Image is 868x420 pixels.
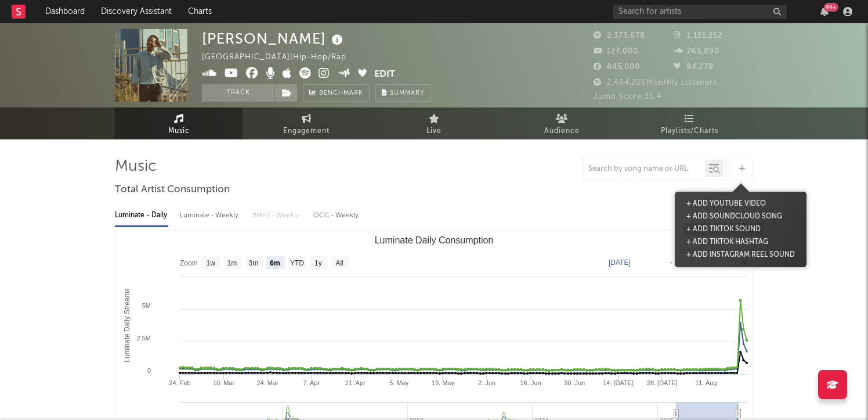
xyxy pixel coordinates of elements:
[202,51,360,64] div: [GEOGRAPHIC_DATA] | Hip-Hop/Rap
[683,198,798,210] div: + Add YouTube Video
[115,183,230,197] span: Total Artist Consumption
[498,107,625,139] a: Audience
[370,107,498,139] a: Live
[115,206,168,225] div: Luminate - Daily
[390,90,424,96] span: Summary
[313,206,360,225] div: OCC - Weekly
[683,236,771,249] button: + Add TikTok Hashtag
[432,379,455,386] text: 19. May
[123,288,131,362] text: Luminate Daily Streams
[520,379,541,386] text: 16. Jun
[674,63,714,71] span: 94,278
[478,379,496,386] text: 2. Jun
[227,259,237,267] text: 1m
[683,249,798,261] button: + Add Instagram Reel Sound
[202,84,274,102] button: Track
[820,7,829,16] button: 99+
[249,259,259,267] text: 3m
[256,379,279,386] text: 24. Mar
[667,259,674,267] text: →
[389,379,409,386] text: 5. May
[375,84,431,102] button: Summary
[137,335,151,342] text: 2.5M
[303,84,370,102] a: Benchmark
[374,67,395,82] button: Edit
[683,210,785,223] button: + Add SoundCloud Song
[270,259,280,267] text: 6m
[345,379,366,386] text: 21. Apr
[661,124,718,138] span: Playlists/Charts
[824,3,838,12] div: 99 +
[213,379,235,386] text: 10. Mar
[335,259,343,267] text: All
[683,198,769,210] button: + Add YouTube Video
[674,32,722,40] span: 1,151,252
[169,379,190,386] text: 24. Feb
[319,87,363,100] span: Benchmark
[314,259,322,267] text: 1y
[613,5,787,19] input: Search for artists
[674,48,719,55] span: 265,890
[594,93,661,100] span: Jump Score: 35.4
[594,32,645,40] span: 2,373,678
[147,367,151,374] text: 0
[544,124,580,138] span: Audience
[375,235,494,245] text: Luminate Daily Consumption
[609,259,631,267] text: [DATE]
[180,206,241,225] div: Luminate - Weekly
[647,379,678,386] text: 28. [DATE]
[594,79,717,87] span: 2,464,226 Monthly Listeners
[426,124,442,138] span: Live
[180,259,198,267] text: Zoom
[603,379,634,386] text: 14. [DATE]
[202,29,346,48] div: [PERSON_NAME]
[243,107,370,139] a: Engagement
[564,379,585,386] text: 30. Jun
[283,124,330,138] span: Engagement
[207,259,216,267] text: 1w
[683,223,764,236] button: + Add TikTok Sound
[594,63,640,71] span: 845,000
[290,259,304,267] text: YTD
[625,107,753,139] a: Playlists/Charts
[115,107,243,139] a: Music
[583,164,705,174] input: Search by song name or URL
[142,302,151,309] text: 5M
[594,48,638,55] span: 127,000
[303,379,320,386] text: 7. Apr
[168,124,190,138] span: Music
[695,379,717,386] text: 11. Aug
